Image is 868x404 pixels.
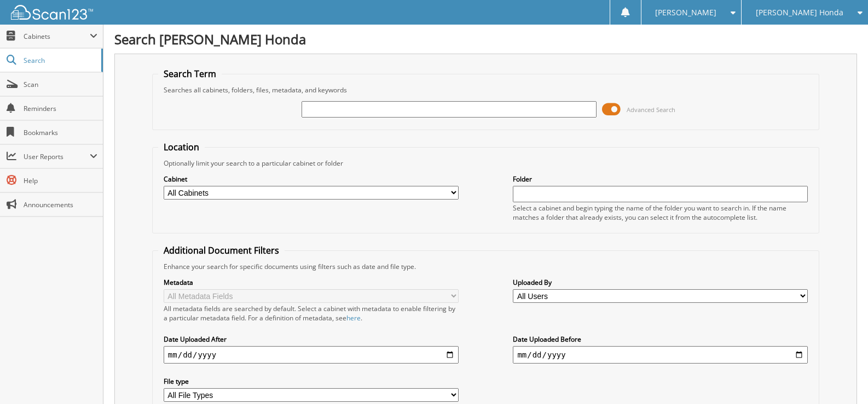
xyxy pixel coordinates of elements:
label: Metadata [164,278,459,287]
span: [PERSON_NAME] [655,9,716,16]
span: Bookmarks [24,128,97,137]
label: Uploaded By [513,278,808,287]
input: start [164,346,459,364]
legend: Location [158,141,205,153]
legend: Additional Document Filters [158,244,285,256]
div: Enhance your search for specific documents using filters such as date and file type. [158,262,813,271]
div: All metadata fields are searched by default. Select a cabinet with metadata to enable filtering b... [164,304,459,323]
span: Reminders [24,104,97,113]
span: Scan [24,80,97,89]
label: Date Uploaded Before [513,335,808,344]
label: Folder [513,174,808,184]
label: File type [164,377,459,386]
span: Announcements [24,200,97,209]
input: end [513,346,808,364]
label: Date Uploaded After [164,335,459,344]
img: scan123-logo-white.svg [11,5,93,20]
label: Cabinet [164,174,459,184]
div: Optionally limit your search to a particular cabinet or folder [158,159,813,168]
a: here [346,313,361,323]
span: Cabinets [24,32,90,41]
span: User Reports [24,152,90,161]
div: Searches all cabinets, folders, files, metadata, and keywords [158,85,813,95]
legend: Search Term [158,68,222,80]
span: Advanced Search [627,106,675,114]
h1: Search [PERSON_NAME] Honda [114,30,857,48]
div: Select a cabinet and begin typing the name of the folder you want to search in. If the name match... [513,203,808,222]
span: [PERSON_NAME] Honda [756,9,843,16]
span: Search [24,56,96,65]
span: Help [24,176,97,185]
